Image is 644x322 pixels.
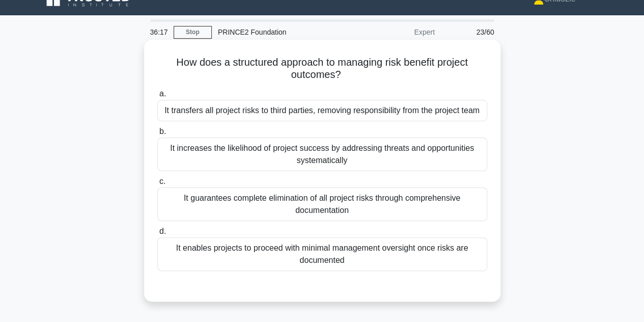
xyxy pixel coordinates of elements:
span: a. [159,89,166,98]
div: It enables projects to proceed with minimal management oversight once risks are documented [157,237,487,271]
div: Expert [352,22,441,42]
span: c. [159,177,165,185]
div: It transfers all project risks to third parties, removing responsibility from the project team [157,100,487,121]
h5: How does a structured approach to managing risk benefit project outcomes? [156,56,488,82]
div: It increases the likelihood of project success by addressing threats and opportunities systematic... [157,138,487,171]
div: PRINCE2 Foundation [212,22,352,42]
div: 36:17 [144,22,174,42]
span: b. [159,127,166,136]
a: Stop [174,26,212,39]
div: 23/60 [441,22,500,42]
div: It guarantees complete elimination of all project risks through comprehensive documentation [157,187,487,221]
span: d. [159,227,166,235]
